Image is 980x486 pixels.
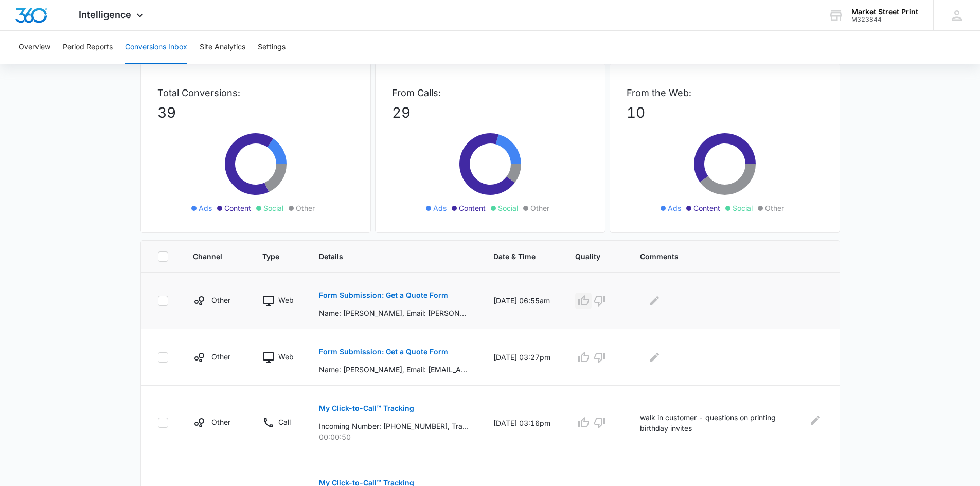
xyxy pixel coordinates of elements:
span: Channel [193,251,223,262]
p: walk in customer - questions on printing birthday invites [640,412,802,434]
p: 39 [157,102,354,123]
button: Site Analytics [200,31,245,64]
p: Web [278,351,294,362]
p: 00:00:50 [319,431,469,442]
span: Quality [575,251,600,262]
span: Date & Time [493,251,536,262]
button: My Click-to-Call™ Tracking [319,396,414,421]
span: Intelligence [79,9,131,20]
td: [DATE] 06:55am [481,273,563,329]
p: Incoming Number: [PHONE_NUMBER], Tracking Number: [PHONE_NUMBER], Ring To: [PHONE_NUMBER], Caller... [319,421,469,431]
span: Other [765,203,784,213]
span: Social [733,203,753,213]
p: Name: [PERSON_NAME], Email: [EMAIL_ADDRESS][DOMAIN_NAME], Phone: [PHONE_NUMBER], How can we help?... [319,364,469,375]
span: Comments [640,251,808,262]
p: Total Conversions: [157,86,354,100]
span: Content [693,203,720,213]
button: Edit Comments [646,293,663,309]
span: Details [319,251,454,262]
span: Content [224,203,251,213]
p: Call [278,417,291,427]
p: 29 [392,102,589,123]
button: Edit Comments [646,349,663,366]
p: Form Submission: Get a Quote Form [319,348,448,355]
span: Type [262,251,279,262]
div: account id [851,16,918,23]
button: Form Submission: Get a Quote Form [319,339,448,364]
td: [DATE] 03:16pm [481,386,563,460]
p: My Click-to-Call™ Tracking [319,405,414,412]
span: Content [459,203,486,213]
div: account name [851,8,918,16]
span: Ads [199,203,212,213]
p: Other [211,417,230,427]
p: Name: [PERSON_NAME], Email: [PERSON_NAME][EMAIL_ADDRESS][PERSON_NAME][DOMAIN_NAME], Phone: [PHONE... [319,308,469,318]
button: Settings [258,31,286,64]
p: From Calls: [392,86,589,100]
p: Form Submission: Get a Quote Form [319,292,448,299]
p: From the Web: [627,86,823,100]
td: [DATE] 03:27pm [481,329,563,386]
span: Social [263,203,283,213]
span: Ads [433,203,447,213]
span: Social [498,203,518,213]
p: Other [211,351,230,362]
p: 10 [627,102,823,123]
p: Other [211,295,230,305]
button: Period Reports [63,31,113,64]
button: Overview [19,31,50,64]
button: Form Submission: Get a Quote Form [319,283,448,308]
span: Other [530,203,549,213]
button: Conversions Inbox [125,31,187,64]
span: Other [296,203,315,213]
span: Ads [668,203,681,213]
button: Edit Comments [808,412,823,428]
p: Web [278,295,294,305]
